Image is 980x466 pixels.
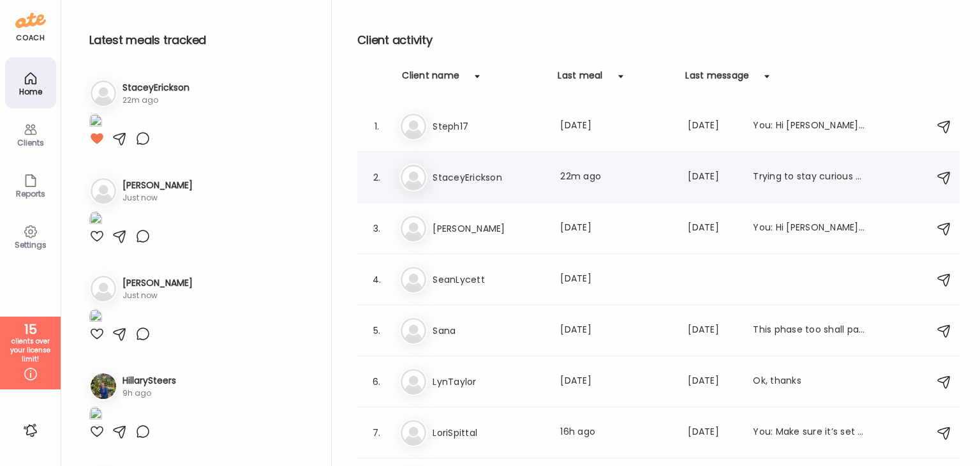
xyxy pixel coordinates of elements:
[8,87,54,96] div: Home
[4,337,56,364] div: clients over your license limit!
[122,374,176,387] h3: HillarySteers
[89,114,102,131] img: images%2Fh1js0q8Qdkgd2DV7yTtLcwWS4bK2%2FESGFlgM5WeON33oFwmme%2FtXB5zyVMlzvZx6SGQrqy_1080
[369,119,384,134] div: 1.
[91,373,116,399] img: avatars%2FRJteFs3GhigpuZE7lLqV7PdZ69D2
[753,221,865,236] div: You: Hi [PERSON_NAME], we have a virtual session together now. Are you available?
[560,170,672,185] div: 22m ago
[560,425,672,440] div: 16h ago
[122,192,193,204] div: Just now
[560,374,672,389] div: [DATE]
[560,272,672,287] div: [DATE]
[8,139,54,147] div: Clients
[91,276,116,301] img: bg-avatar-default.svg
[8,241,54,249] div: Settings
[369,323,384,338] div: 5.
[369,425,384,440] div: 7.
[688,119,738,134] div: [DATE]
[89,211,102,229] img: images%2FhxJHcY0CUMWWudkm1AkmnKk4XNQ2%2FPqINMeK77f5kYXs7Ypa5%2FyEjZG9Gw0QBTs17pRItR_1080
[401,267,426,292] img: bg-avatar-default.svg
[369,272,384,287] div: 4.
[91,80,116,106] img: bg-avatar-default.svg
[688,221,738,236] div: [DATE]
[122,387,176,399] div: 9h ago
[753,374,865,389] div: Ok, thanks
[433,374,545,389] h3: LynTaylor
[122,276,193,290] h3: [PERSON_NAME]
[560,119,672,134] div: [DATE]
[688,374,738,389] div: [DATE]
[685,69,749,89] div: Last message
[433,323,545,338] h3: Sana
[89,407,102,424] img: images%2FRJteFs3GhigpuZE7lLqV7PdZ69D2%2FUza3Xq5Rj20YgLnD2fna%2FR2VAUr5asXZGiRhGJClW_1080
[122,290,193,301] div: Just now
[16,33,45,43] div: coach
[369,221,384,236] div: 3.
[369,170,384,185] div: 2.
[433,425,545,440] h3: LoriSpittal
[122,94,189,106] div: 22m ago
[122,179,193,192] h3: [PERSON_NAME]
[89,309,102,326] img: images%2FMtcnm53qDHMSHujxAUWRTRxzFMX2%2FaLdceU6LwO6cAzFSkylj%2FvUK1DbAhrflThH43nFPf_1080
[558,69,602,89] div: Last meal
[560,323,672,338] div: [DATE]
[91,178,116,204] img: bg-avatar-default.svg
[401,369,426,395] img: bg-avatar-default.svg
[15,10,46,31] img: ate
[89,31,311,50] h2: Latest meals tracked
[402,69,459,89] div: Client name
[433,119,545,134] h3: Steph17
[753,323,865,338] div: This phase too shall pass. It's wonderful that I can be more mindful in how my choices are affect...
[753,425,865,440] div: You: Make sure it’s set to lbs
[401,114,426,139] img: bg-avatar-default.svg
[122,81,189,94] h3: StaceyErickson
[357,31,960,50] h2: Client activity
[753,119,865,134] div: You: Hi [PERSON_NAME], keeping track of a weekly average weight by weighing daily and getting a 7...
[401,318,426,343] img: bg-avatar-default.svg
[401,165,426,190] img: bg-avatar-default.svg
[369,374,384,389] div: 6.
[688,170,738,185] div: [DATE]
[560,221,672,236] div: [DATE]
[688,323,738,338] div: [DATE]
[401,420,426,446] img: bg-avatar-default.svg
[433,272,545,287] h3: SeanLycett
[433,221,545,236] h3: [PERSON_NAME]
[4,322,56,337] div: 15
[401,216,426,241] img: bg-avatar-default.svg
[8,190,54,198] div: Reports
[688,425,738,440] div: [DATE]
[753,170,865,185] div: Trying to stay curious and positive and trust I am capable of change too, [PERSON_NAME]. But [DAT...
[433,170,545,185] h3: StaceyErickson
